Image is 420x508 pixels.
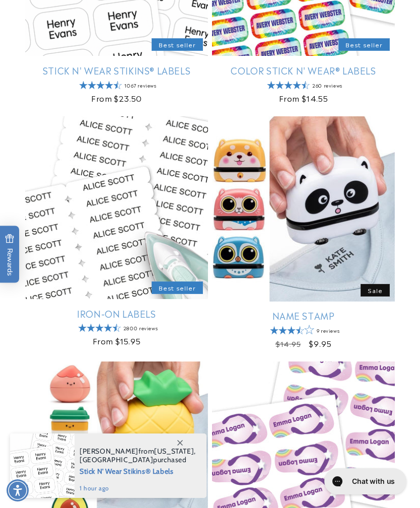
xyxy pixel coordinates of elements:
[212,310,395,321] a: Name Stamp
[319,465,410,498] iframe: Gorgias live chat messenger
[25,64,208,76] a: Stick N' Wear Stikins® Labels
[25,308,208,319] a: Iron-On Labels
[80,464,196,477] span: Stick N' Wear Stikins® Labels
[80,447,196,464] span: from , purchased
[8,427,127,458] iframe: Sign Up via Text for Offers
[7,479,29,501] div: Accessibility Menu
[5,234,15,275] span: Rewards
[154,447,194,456] span: [US_STATE]
[212,64,395,76] a: Color Stick N' Wear® Labels
[80,455,153,464] span: [GEOGRAPHIC_DATA]
[80,484,196,493] span: 1 hour ago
